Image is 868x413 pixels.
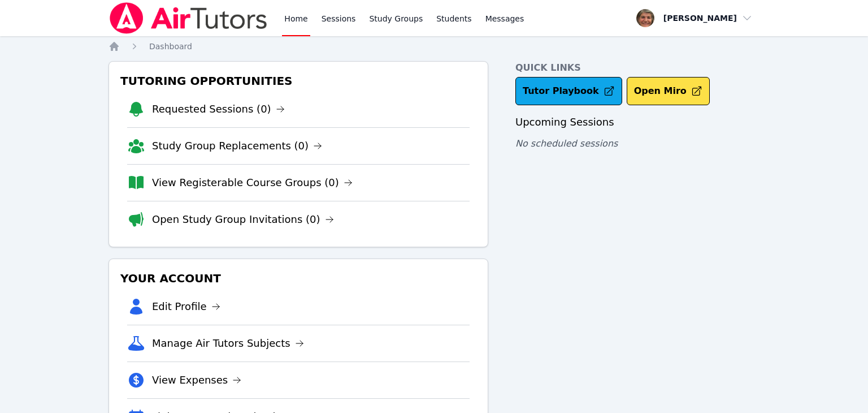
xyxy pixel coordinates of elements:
span: Messages [485,13,524,24]
h3: Tutoring Opportunities [118,71,479,91]
a: Requested Sessions (0) [152,101,285,117]
a: Edit Profile [152,299,220,315]
img: Air Tutors [108,2,268,34]
h4: Quick Links [515,61,759,75]
h3: Upcoming Sessions [515,114,759,130]
a: Open Study Group Invitations (0) [152,212,334,227]
span: No scheduled sessions [515,138,618,149]
a: Study Group Replacements (0) [152,138,322,154]
span: Dashboard [149,42,192,51]
a: View Registerable Course Groups (0) [152,175,353,191]
a: Manage Air Tutors Subjects [152,335,304,351]
a: Dashboard [149,41,192,52]
button: Open Miro [627,77,710,105]
a: Tutor Playbook [515,77,622,105]
nav: Breadcrumb [108,41,759,52]
h3: Your Account [118,268,479,289]
a: View Expenses [152,372,241,388]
